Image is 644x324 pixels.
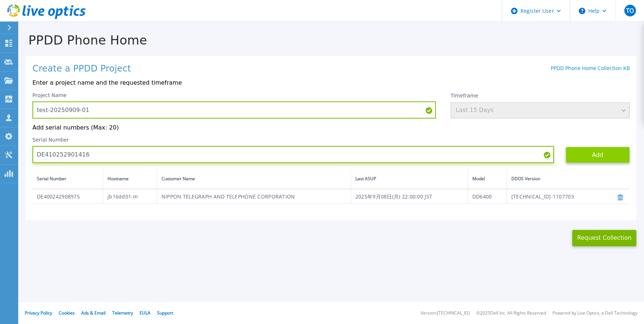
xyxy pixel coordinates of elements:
[25,310,52,316] a: Privacy Policy
[59,310,75,316] a: Cookies
[476,311,546,316] li: © 2025 Dell Inc. All Rights Reserved
[450,93,478,99] label: Timeframe
[626,8,634,13] span: TO
[32,169,103,189] th: Serial Number
[32,93,67,98] label: Project Name
[81,310,106,316] a: Ads & Email
[103,169,157,189] th: Hostname
[468,169,507,189] th: Model
[157,189,351,204] td: NIPPON TELEGRAPH AND TELEPHONE CORPORATION
[572,230,636,246] button: Request Collection
[468,189,507,204] td: DD6400
[32,124,630,131] p: Add serial numbers (Max: 20)
[551,65,630,72] a: PPDD Phone Home Collection KB
[18,33,644,47] h1: PPDD Phone Home
[103,189,157,204] td: jb16dd01-m
[140,310,151,316] a: EULA
[32,189,103,204] td: DE400242908975
[157,169,351,189] th: Customer Name
[507,189,604,204] td: [TECHNICAL_ID]-1107703
[157,310,173,316] a: Support
[351,189,468,204] td: 2025年9月08日(月) 22:00:00 JST
[566,147,630,163] button: Add
[32,137,69,142] label: Serial Number
[507,169,604,189] th: DDOS Version
[32,80,630,86] p: Enter a project name and the requested timeframe
[553,311,637,316] li: Powered by Live Optics, a Dell Technology
[32,101,436,119] input: Enter Project Name
[32,64,131,74] h1: Create a PPDD Project
[112,310,133,316] a: Telemetry
[351,169,468,189] th: Last ASUP
[32,146,554,163] input: Enter Serial Number
[421,311,470,316] li: Version: [TECHNICAL_ID]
